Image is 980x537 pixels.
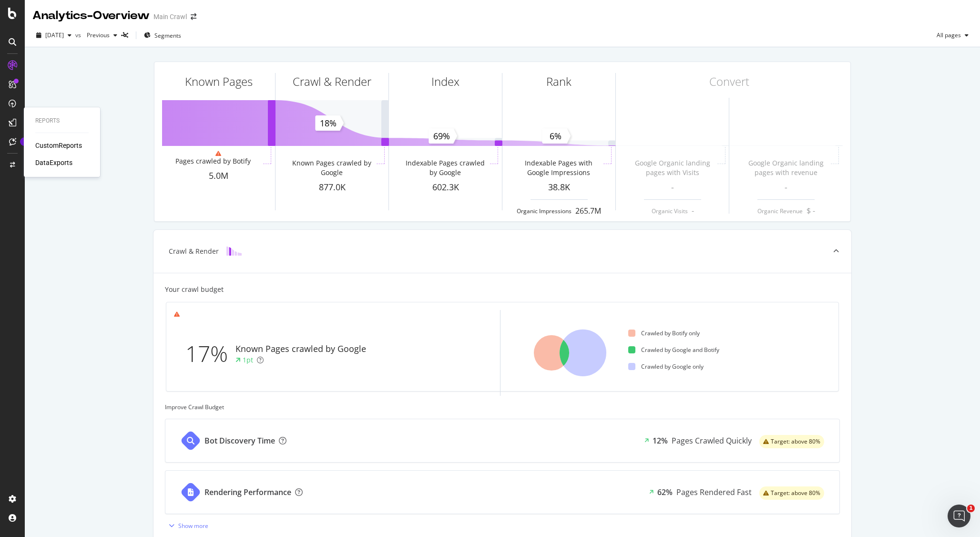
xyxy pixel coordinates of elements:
[175,156,251,166] div: Pages crawled by Botify
[575,206,601,217] div: 265.7M
[402,158,488,177] div: Indexable Pages crawled by Google
[153,12,187,21] div: Main Crawl
[165,285,224,294] div: Your crawl budget
[676,487,752,498] div: Pages Rendered Fast
[178,522,208,530] div: Show more
[45,31,64,39] span: 2025 Sep. 11th
[243,355,253,365] div: 1pt
[516,158,601,177] div: Indexable Pages with Google Impressions
[165,419,840,463] a: Bot Discovery Time12%Pages Crawled Quicklywarning label
[35,141,82,150] a: CustomReports
[431,73,459,90] div: Index
[185,73,253,90] div: Known Pages
[771,439,820,444] span: Target: above 80%
[628,362,704,371] div: Crawled by Google only
[276,181,388,194] div: 877.0K
[165,518,208,533] button: Show more
[204,435,275,446] div: Bot Discovery Time
[165,403,840,411] div: Improve Crawl Budget
[35,158,72,167] a: DataExports
[771,490,820,496] span: Target: above 80%
[140,28,185,43] button: Segments
[517,207,572,215] div: Organic Impressions
[657,487,673,498] div: 62%
[546,73,572,90] div: Rank
[185,338,235,370] div: 17%
[20,137,29,146] div: Tooltip anchor
[502,181,615,194] div: 38.8K
[75,31,83,39] span: vs
[235,343,366,355] div: Known Pages crawled by Google
[165,470,840,514] a: Rendering Performance62%Pages Rendered Fastwarning label
[628,346,719,354] div: Crawled by Google and Botify
[389,181,502,194] div: 602.3K
[759,435,824,448] div: warning label
[154,31,181,40] span: Segments
[672,435,752,446] div: Pages Crawled Quickly
[628,329,700,337] div: Crawled by Botify only
[32,8,150,24] div: Analytics - Overview
[83,28,121,43] button: Previous
[204,487,291,498] div: Rendering Performance
[289,158,374,177] div: Known Pages crawled by Google
[933,31,961,39] span: All pages
[653,435,668,446] div: 12%
[35,117,89,125] div: Reports
[191,13,196,20] div: arrow-right-arrow-left
[162,170,275,182] div: 5.0M
[948,505,970,527] iframe: Intercom live chat
[83,31,110,39] span: Previous
[226,247,242,256] img: block-icon
[293,73,371,90] div: Crawl & Render
[759,486,824,500] div: warning label
[967,505,975,512] span: 1
[933,28,972,43] button: All pages
[32,28,75,43] button: [DATE]
[169,247,219,256] div: Crawl & Render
